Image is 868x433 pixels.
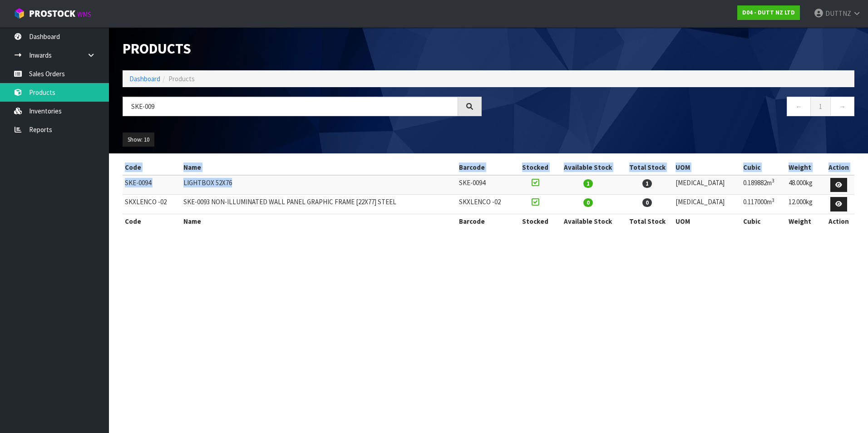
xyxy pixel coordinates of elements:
h1: Products [123,41,482,57]
th: Name [181,214,457,228]
th: Weight [786,160,823,175]
span: DUTTNZ [825,9,851,18]
th: UOM [673,160,741,175]
th: Action [823,160,854,175]
span: Products [168,74,195,83]
td: 48.000kg [786,175,823,195]
td: [MEDICAL_DATA] [673,195,741,214]
td: SKXLENCO -02 [457,195,515,214]
sup: 3 [772,177,774,184]
th: Barcode [457,214,515,228]
th: Name [181,160,457,175]
td: SKE-0094 [123,175,181,195]
a: Dashboard [129,74,160,83]
a: 1 [810,97,831,116]
td: 12.000kg [786,195,823,214]
td: LIGHTBOX 52X76 [181,175,457,195]
th: Stocked [516,160,555,175]
th: Code [123,214,181,228]
th: Code [123,160,181,175]
td: SKE-0093 NON-ILLUMINATED WALL PANEL GRAPHIC FRAME [22X77] STEEL [181,195,457,214]
th: Weight [786,214,823,228]
button: Show: 10 [123,133,154,147]
th: Action [823,214,854,228]
td: [MEDICAL_DATA] [673,175,741,195]
th: Total Stock [621,160,673,175]
span: 0 [583,198,593,207]
th: Available Stock [555,214,621,228]
a: ← [787,97,811,116]
input: Search products [123,97,458,116]
td: 0.189882m [741,175,786,195]
td: SKE-0094 [457,175,515,195]
strong: D04 - DUTT NZ LTD [742,9,795,16]
nav: Page navigation [495,97,854,119]
td: 0.117000m [741,195,786,214]
th: UOM [673,214,741,228]
th: Stocked [516,214,555,228]
img: cube-alt.png [14,8,25,19]
th: Cubic [741,160,786,175]
sup: 3 [772,197,774,203]
span: 1 [642,179,652,188]
th: Barcode [457,160,515,175]
th: Cubic [741,214,786,228]
a: → [830,97,854,116]
small: WMS [77,10,91,19]
th: Total Stock [621,214,673,228]
td: SKXLENCO -02 [123,195,181,214]
span: 1 [583,179,593,188]
span: 0 [642,198,652,207]
span: ProStock [29,8,75,20]
th: Available Stock [555,160,621,175]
